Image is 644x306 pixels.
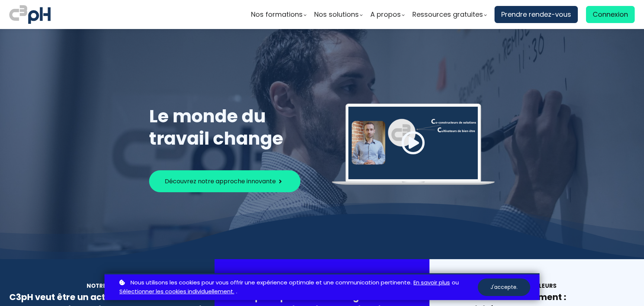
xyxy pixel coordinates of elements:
[314,9,359,20] span: Nos solutions
[495,6,578,23] a: Prendre rendez-vous
[478,278,530,296] button: J'accepte.
[165,177,276,186] span: Découvrez notre approche innovante
[501,9,571,20] span: Prendre rendez-vous
[586,6,635,23] a: Connexion
[251,9,303,20] span: Nos formations
[413,278,450,287] a: En savoir plus
[117,278,478,297] p: ou .
[9,4,51,25] img: logo C3PH
[149,104,283,151] span: Le monde du travail change
[131,278,412,287] span: Nous utilisons les cookies pour vous offrir une expérience optimale et une communication pertinente.
[149,170,300,192] button: Découvrez notre approche innovante
[412,9,483,20] span: Ressources gratuites
[370,9,401,20] span: A propos
[593,9,628,20] span: Connexion
[119,287,234,296] a: Sélectionner les cookies individuellement.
